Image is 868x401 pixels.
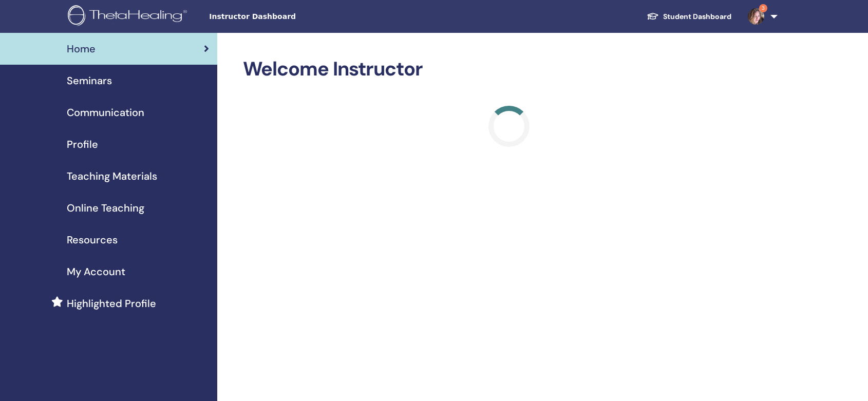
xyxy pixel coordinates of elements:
[243,58,776,81] h2: Welcome Instructor
[67,73,112,88] span: Seminars
[67,137,98,152] span: Profile
[748,8,764,25] img: default.jpg
[759,4,767,12] span: 3
[67,105,144,120] span: Communication
[67,168,157,184] span: Teaching Materials
[67,296,156,311] span: Highlighted Profile
[67,200,144,216] span: Online Teaching
[209,11,363,22] span: Instructor Dashboard
[67,264,125,279] span: My Account
[68,5,191,28] img: logo.png
[638,7,740,26] a: Student Dashboard
[647,12,659,21] img: graduation-cap-white.svg
[67,41,96,56] span: Home
[67,232,118,247] span: Resources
